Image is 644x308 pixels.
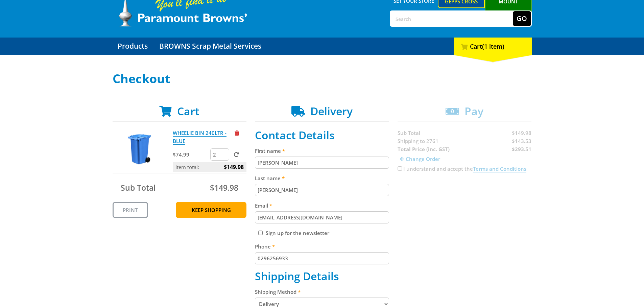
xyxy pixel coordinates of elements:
[121,182,156,193] span: Sub Total
[173,162,246,172] p: Item total:
[210,182,238,193] span: $149.98
[310,104,353,118] span: Delivery
[224,162,244,172] span: $149.98
[255,174,389,182] label: Last name
[176,202,246,218] a: Keep Shopping
[255,288,389,296] label: Shipping Method
[255,270,389,283] h2: Shipping Details
[454,38,532,55] div: Cart
[255,202,389,210] label: Email
[255,157,389,169] input: Please enter your first name.
[255,252,389,264] input: Please enter your telephone number.
[173,150,209,159] p: $74.99
[113,38,153,55] a: Go to the Products page
[154,38,266,55] a: Go to the BROWNS Scrap Metal Services page
[255,147,389,155] label: First name
[255,129,389,142] h2: Contact Details
[235,129,239,136] a: Remove from cart
[513,11,531,26] button: Go
[173,129,226,145] a: WHEELIE BIN 240LTR - BLUE
[390,11,513,26] input: Search
[255,242,389,251] label: Phone
[482,42,504,50] span: (1 item)
[113,202,148,218] a: Print
[266,230,329,236] label: Sign up for the newsletter
[113,72,532,86] h1: Checkout
[177,104,199,118] span: Cart
[255,184,389,196] input: Please enter your last name.
[119,129,160,169] img: WHEELIE BIN 240LTR - BLUE
[255,211,389,223] input: Please enter your email address.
